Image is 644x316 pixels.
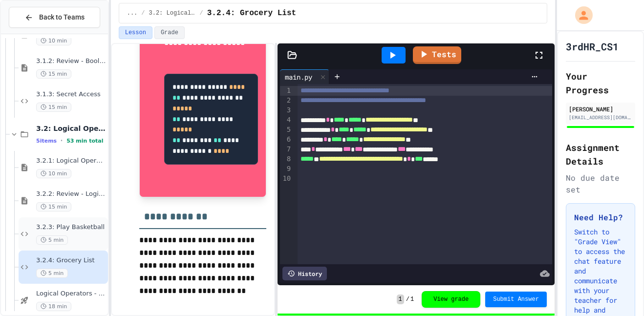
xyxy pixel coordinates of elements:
h3: Need Help? [574,211,627,223]
div: [PERSON_NAME] [569,105,632,113]
span: 3.2: Logical Operators [149,9,196,17]
div: main.py [280,72,317,82]
div: 5 [280,125,292,135]
span: 1 [397,295,404,304]
span: 53 min total [66,138,103,144]
button: Submit Answer [485,292,547,307]
div: 8 [280,154,292,164]
div: 3 [280,105,292,115]
span: ... [127,9,138,17]
span: 15 min [36,202,71,211]
span: 5 min [36,269,68,278]
div: 4 [280,115,292,125]
span: 5 items [36,138,57,144]
span: 15 min [36,69,71,79]
a: Tests [413,46,461,64]
div: 2 [280,96,292,105]
div: 6 [280,135,292,145]
span: 3.2.4: Grocery List [207,7,296,19]
div: My Account [565,4,595,26]
div: 7 [280,145,292,154]
span: 3.1.3: Secret Access [36,90,106,99]
button: View grade [422,291,480,308]
span: 10 min [36,36,71,45]
span: 10 min [36,169,71,178]
span: Back to Teams [39,12,85,22]
div: History [282,267,327,280]
div: No due date set [566,172,635,195]
span: 3.2: Logical Operators [36,124,106,133]
div: [EMAIL_ADDRESS][DOMAIN_NAME] [569,114,632,121]
button: Grade [154,26,185,39]
div: 9 [280,164,292,174]
span: • [61,137,63,145]
span: 18 min [36,302,71,311]
span: 3.1.2: Review - Booleans [36,57,106,65]
span: 15 min [36,103,71,112]
span: 3.2.4: Grocery List [36,256,106,265]
button: Lesson [119,26,152,39]
span: 1 [410,295,414,303]
h2: Your Progress [566,69,635,97]
span: 3.2.2: Review - Logical Operators [36,190,106,198]
div: main.py [280,69,329,84]
span: 3.2.3: Play Basketball [36,223,106,232]
h2: Assignment Details [566,141,635,168]
span: / [200,9,203,17]
span: Submit Answer [493,295,539,303]
h1: 3rdHR_CS1 [566,40,619,53]
span: / [141,9,145,17]
span: 5 min [36,235,68,245]
span: / [406,295,409,303]
div: 1 [280,86,292,96]
button: Back to Teams [9,7,100,28]
span: 3.2.1: Logical Operators [36,157,106,165]
span: Logical Operators - Quiz [36,290,106,298]
div: 10 [280,174,292,184]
